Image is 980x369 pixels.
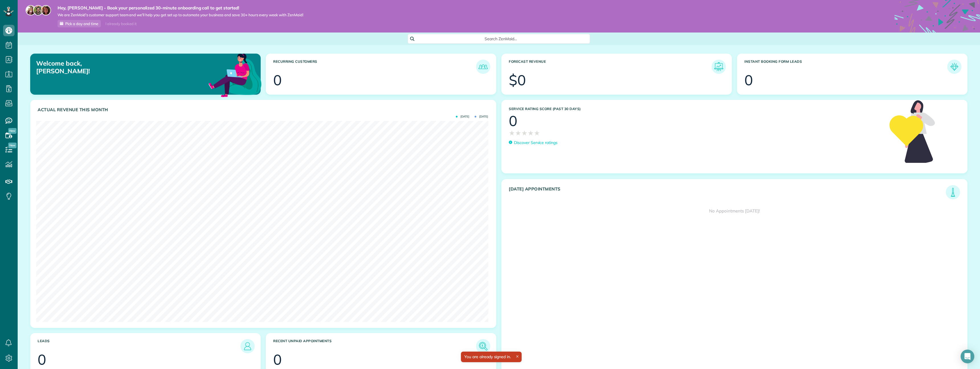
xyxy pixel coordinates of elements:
img: icon_forecast_revenue-8c13a41c7ed35a8dcfafea3cbb826a0462acb37728057bba2d056411b612bbbe.png [713,61,724,72]
h3: Recent unpaid appointments [273,339,476,353]
img: icon_leads-1bed01f49abd5b7fead27621c3d59655bb73ed531f8eeb49469d10e621d6b896.png [242,340,253,352]
div: Open Intercom Messenger [961,350,974,363]
div: 0 [273,73,282,87]
span: [DATE] [456,115,469,118]
span: Pick a day and time [65,21,98,26]
span: ★ [528,128,534,138]
div: 0 [744,73,753,87]
span: New [8,143,17,148]
div: 0 [38,352,46,367]
h3: Recurring Customers [273,60,476,74]
img: icon_recurring_customers-cf858462ba22bcd05b5a5880d41d6543d210077de5bb9ebc9590e49fd87d84ed.png [477,61,489,72]
h3: Service Rating score (past 30 days) [509,107,883,111]
img: michelle-19f622bdf1676172e81f8f8fba1fb50e276960ebfe0243fe18214015130c80e4.jpg [41,5,51,15]
img: dashboard_welcome-42a62b7d889689a78055ac9021e634bf52bae3f8056760290aed330b23ab8690.png [207,47,263,102]
div: 0 [509,114,517,128]
span: ★ [521,128,528,138]
span: ★ [515,128,521,138]
strong: Hey, [PERSON_NAME] - Book your personalized 30-minute onboarding call to get started! [58,5,303,11]
div: No Appointments [DATE]! [502,199,967,223]
img: icon_todays_appointments-901f7ab196bb0bea1936b74009e4eb5ffbc2d2711fa7634e0d609ed5ef32b18b.png [947,186,959,198]
img: icon_form_leads-04211a6a04a5b2264e4ee56bc0799ec3eb69b7e499cbb523a139df1d13a81ae0.png [949,61,960,72]
span: ★ [509,128,515,138]
p: Welcome back, [PERSON_NAME]! [36,60,189,75]
h3: Forecast Revenue [509,60,712,74]
img: jorge-587dff0eeaa6aab1f244e6dc62b8924c3b6ad411094392a53c71c6c4a576187d.jpg [33,5,43,15]
span: ★ [534,128,540,138]
h3: Instant Booking Form Leads [744,60,947,74]
div: $0 [509,73,526,87]
img: maria-72a9807cf96188c08ef61303f053569d2e2a8a1cde33d635c8a3ac13582a053d.jpg [26,5,36,15]
p: Discover Service ratings [514,140,558,146]
img: icon_unpaid_appointments-47b8ce3997adf2238b356f14209ab4cced10bd1f174958f3ca8f1d0dd7fffeee.png [477,340,489,352]
div: You are already signed in. [461,352,522,362]
a: Discover Service ratings [509,140,558,146]
h3: [DATE] Appointments [509,186,946,199]
a: Pick a day and time [58,20,101,27]
div: I already booked it [102,20,140,27]
div: 0 [273,352,282,367]
span: We are ZenMaid’s customer support team and we’ll help you get set up to automate your business an... [58,13,303,17]
h3: Leads [38,339,240,353]
span: New [8,128,17,134]
h3: Actual Revenue this month [38,107,490,112]
span: [DATE] [475,115,488,118]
